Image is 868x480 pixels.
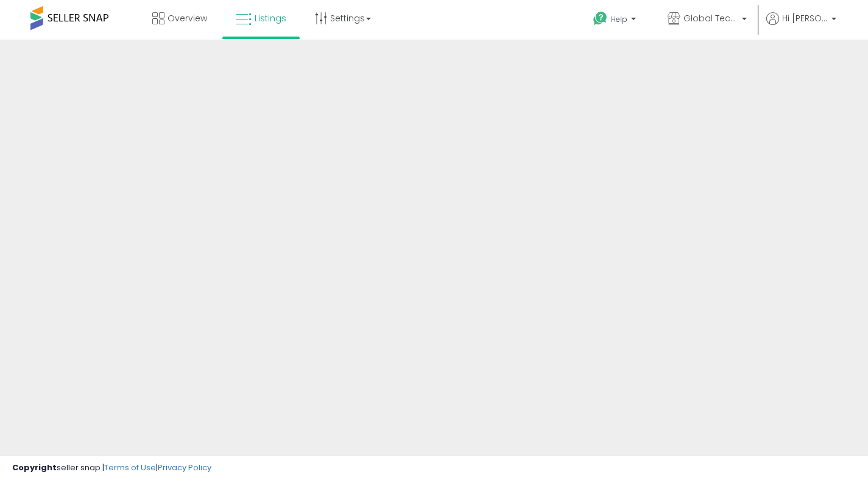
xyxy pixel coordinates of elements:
span: Hi [PERSON_NAME] [782,12,828,24]
a: Hi [PERSON_NAME] [766,12,836,40]
a: Terms of Use [104,462,156,473]
a: Privacy Policy [158,462,211,473]
span: Overview [168,12,207,24]
strong: Copyright [12,462,57,473]
i: Get Help [593,11,608,26]
span: Global Teck Worldwide [GEOGRAPHIC_DATA] [683,12,738,24]
span: Listings [255,12,286,24]
span: Help [611,14,627,24]
a: Help [584,2,648,40]
div: seller snap | | [12,462,211,474]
